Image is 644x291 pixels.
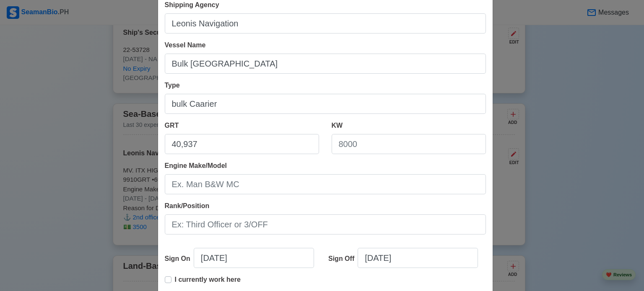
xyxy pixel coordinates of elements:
[165,82,180,89] span: Type
[165,134,319,154] input: 33922
[165,122,179,129] span: GRT
[165,202,210,209] span: Rank/Position
[165,54,486,74] input: Ex: Dolce Vita
[332,134,486,154] input: 8000
[165,1,219,8] span: Shipping Agency
[165,162,227,169] span: Engine Make/Model
[332,122,343,129] span: KW
[165,214,486,234] input: Ex: Third Officer or 3/OFF
[328,254,358,264] div: Sign Off
[165,13,486,33] input: Ex: Global Gateway
[165,254,194,264] div: Sign On
[165,41,206,49] span: Vessel Name
[165,174,486,194] input: Ex. Man B&W MC
[175,275,241,285] p: I currently work here
[165,94,486,114] input: Bulk, Container, etc.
